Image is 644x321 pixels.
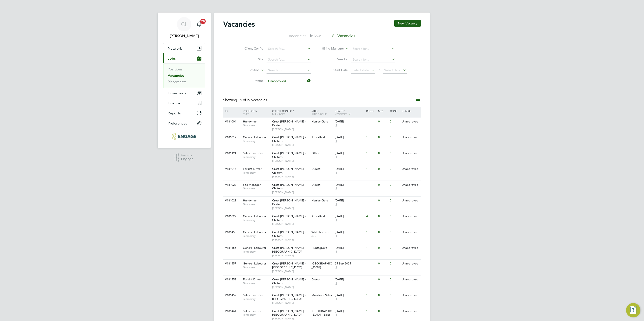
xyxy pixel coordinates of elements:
div: Unapproved [401,181,420,189]
div: Unapproved [401,260,420,268]
div: [DATE] [335,214,364,218]
div: V181456 [224,244,240,252]
div: [DATE] [335,135,364,139]
span: [PERSON_NAME] [272,143,309,147]
div: V181457 [224,260,240,268]
span: 20 [200,19,206,24]
div: 0 [389,212,400,221]
span: Jobs [168,56,176,61]
span: 1 [335,297,338,301]
img: protechltd-logo-retina.png [172,133,196,140]
span: Temporary [243,187,270,190]
input: Select one [267,78,311,84]
span: Sales Executive [243,293,263,297]
span: Henley Gate [311,199,328,202]
span: Crest [PERSON_NAME] - [GEOGRAPHIC_DATA] [272,293,306,301]
div: 1 [365,228,377,236]
span: [PERSON_NAME] [272,317,309,320]
div: 1 [365,275,377,284]
span: Malabar - Sales [311,293,332,297]
span: Crest [PERSON_NAME] - Chiltern [272,183,306,190]
div: 0 [377,260,389,268]
span: 1 [335,203,338,206]
div: [DATE] [335,120,364,124]
div: [DATE] [335,293,364,297]
button: Engage Resource Center [626,303,640,317]
input: Search for... [351,46,395,52]
div: Status [401,107,420,115]
div: 1 [365,197,377,205]
div: 0 [389,165,400,173]
div: V181012 [224,133,240,142]
div: 0 [377,165,389,173]
div: 1 [365,181,377,189]
span: General Labourer [243,262,266,265]
span: Site Group [311,112,327,116]
span: Site Manager [243,183,261,187]
span: Huntsgrove [311,246,327,250]
button: New Vacancy [394,20,421,27]
span: Whitehouse - ACE [311,230,329,238]
div: Unapproved [401,197,420,205]
span: Temporary [243,139,270,143]
span: Crest [PERSON_NAME] - [GEOGRAPHIC_DATA] [272,309,306,317]
span: 1 [335,124,338,127]
div: 0 [377,244,389,252]
span: To [376,67,382,73]
span: 1 [335,155,338,159]
span: Didcot [311,167,320,171]
div: Conf [389,107,400,115]
div: 1 [365,260,377,268]
input: Search for... [267,67,311,74]
span: Select date [384,68,400,72]
span: Forklift Driver [243,277,262,281]
div: 0 [389,118,400,126]
span: Handyman [243,120,257,123]
div: Unapproved [401,212,420,221]
label: Start Date [322,68,348,72]
span: Temporary [243,171,270,175]
a: Positions [168,67,183,71]
span: 1 [335,139,338,143]
div: 1 [365,149,377,157]
div: 0 [389,244,400,252]
span: Temporary [243,266,270,269]
div: ID [224,107,240,115]
span: 1 [335,313,338,317]
span: Crest [PERSON_NAME] - Chiltern [272,135,306,143]
div: 25 Sep 2025 [335,262,364,266]
span: [PERSON_NAME] [272,238,309,241]
div: Unapproved [401,307,420,315]
div: 1 [365,118,377,126]
button: Network [163,43,205,53]
label: Position [234,68,260,72]
span: [PERSON_NAME] [272,285,309,289]
span: Temporary [243,124,270,127]
span: Finance [168,101,180,105]
div: 0 [389,133,400,142]
div: Position / [240,107,271,118]
div: 0 [377,212,389,221]
span: [PERSON_NAME] [272,175,309,178]
a: CL[PERSON_NAME] [163,17,205,39]
div: 0 [389,275,400,284]
span: [PERSON_NAME] [272,269,309,273]
div: Client Config / [271,107,310,118]
span: 1 [335,171,338,175]
span: Crest [PERSON_NAME] - Chiltern [272,230,306,238]
span: General Labourer [243,230,266,234]
span: Engage [181,157,194,161]
span: Powered by [181,153,194,157]
div: [DATE] [335,183,364,187]
div: Unapproved [401,149,420,157]
span: Crest [PERSON_NAME] - Eastern [272,120,306,127]
div: [DATE] [335,167,364,171]
span: Temporary [243,250,270,253]
span: General Labourer [243,135,266,139]
div: Start / [334,107,365,118]
span: 1 [335,266,338,269]
li: Vacancies I follow [289,33,321,41]
span: Type [243,112,249,116]
span: Crest [PERSON_NAME] - Chiltern [272,151,306,159]
span: Forklift Driver [243,167,262,171]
